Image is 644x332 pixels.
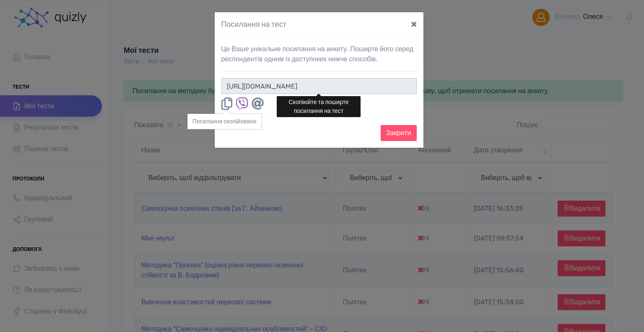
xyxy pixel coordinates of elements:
div: Посилання скопiйовано [187,114,262,129]
button: × [404,12,423,36]
p: Це Ваше унікальне посилання на анкету. Поширте його серед респондентів одним із доступнких нижче ... [221,44,417,64]
div: Скопіюйте та поширте посилання на тест [277,96,361,117]
h4: Посилання на тест [221,19,286,30]
button: Закрити [381,125,417,141]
